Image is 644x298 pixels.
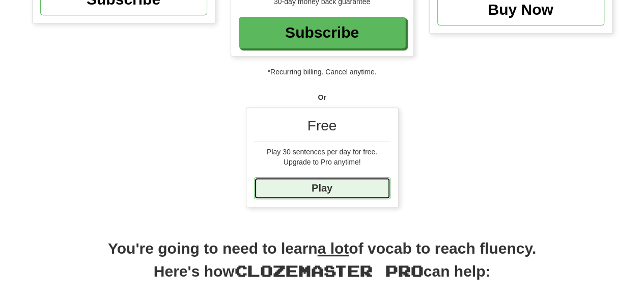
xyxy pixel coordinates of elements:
h2: You're going to need to learn of vocab to reach fluency. Here's how can help: [32,238,612,293]
div: Play 30 sentences per day for free. [254,147,390,157]
strong: Or [318,93,326,101]
span: Clozemaster Pro [235,261,424,280]
div: Upgrade to Pro anytime! [254,157,390,167]
div: Free [254,116,390,142]
u: a lot [318,240,349,257]
a: Subscribe [239,17,406,48]
a: Play [254,177,390,199]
